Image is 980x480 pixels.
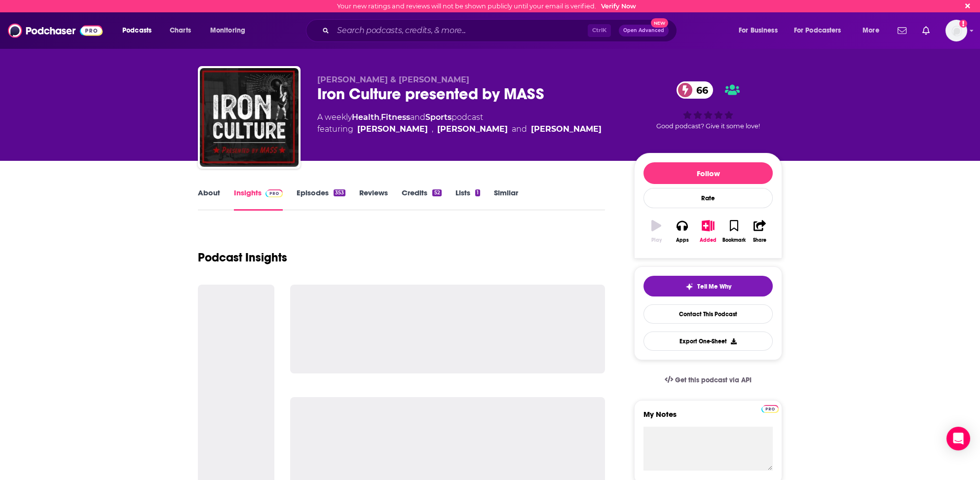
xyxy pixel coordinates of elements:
button: open menu [788,23,856,38]
div: Open Intercom Messenger [946,427,970,450]
a: Lists1 [455,188,480,211]
img: Iron Culture presented by MASS [200,68,299,167]
img: Podchaser - Follow, Share and Rate Podcasts [8,21,103,40]
span: , [432,123,433,135]
span: and [410,112,425,122]
button: Added [695,214,721,249]
a: Pro website [761,404,779,413]
button: Open AdvancedNew [619,25,669,37]
span: , [379,112,381,122]
input: Search podcasts, credits, & more... [333,23,588,38]
button: open menu [856,23,892,38]
button: Play [643,214,669,249]
button: Follow [643,162,773,184]
span: Open Advanced [623,28,664,33]
div: Rate [643,188,773,208]
span: More [863,24,879,37]
div: 52 [432,189,441,196]
span: Monitoring [210,24,245,37]
div: Search podcasts, credits, & more... [315,19,686,42]
button: open menu [203,23,258,38]
div: 353 [334,189,345,196]
a: Sports [425,112,452,122]
span: For Podcasters [794,24,841,37]
div: [PERSON_NAME] [531,123,602,135]
img: Podchaser Pro [265,189,283,197]
div: Your new ratings and reviews will not be shown publicly until your email is verified. [337,2,636,10]
label: My Notes [643,409,773,427]
a: Show notifications dropdown [918,22,934,39]
button: Share [747,214,773,249]
a: About [198,188,220,211]
a: Credits52 [402,188,441,211]
a: Verify Now [601,2,636,10]
span: 66 [686,81,713,99]
a: Health [352,112,379,122]
a: Omar Isuf [437,123,508,135]
span: Ctrl K [588,24,611,37]
a: Reviews [359,188,388,211]
div: 1 [475,189,480,196]
div: Apps [676,237,689,243]
h1: Podcast Insights [198,250,287,265]
a: Fitness [381,112,410,122]
a: InsightsPodchaser Pro [234,188,283,211]
span: featuring [317,123,602,135]
span: Charts [170,24,191,37]
a: Similar [494,188,518,211]
div: Bookmark [722,237,746,243]
span: and [512,123,527,135]
button: tell me why sparkleTell Me Why [643,276,773,296]
span: Logged in as BretAita [945,20,967,41]
img: User Profile [945,20,967,41]
button: open menu [732,23,790,38]
a: Charts [163,23,197,38]
img: Podchaser Pro [761,405,779,413]
button: Apps [669,214,695,249]
svg: Email not verified [959,20,967,28]
div: A weekly podcast [317,111,602,135]
span: New [651,18,669,28]
span: [PERSON_NAME] & [PERSON_NAME] [317,75,469,84]
a: Episodes353 [297,188,345,211]
span: Tell Me Why [697,283,731,291]
a: Show notifications dropdown [894,22,910,39]
a: 66 [677,81,713,99]
div: Share [753,237,766,243]
img: tell me why sparkle [685,283,693,291]
span: Good podcast? Give it some love! [656,122,760,130]
a: Get this podcast via API [657,368,759,392]
div: Play [651,237,662,243]
span: For Business [739,24,778,37]
div: 66Good podcast? Give it some love! [634,75,782,136]
button: Export One-Sheet [643,332,773,351]
button: Show profile menu [945,20,967,41]
button: open menu [115,23,164,38]
span: Get this podcast via API [675,376,752,384]
a: Contact This Podcast [643,304,773,324]
div: Added [700,237,716,243]
a: Eric Helms [357,123,428,135]
button: Bookmark [721,214,747,249]
span: Podcasts [122,24,151,37]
